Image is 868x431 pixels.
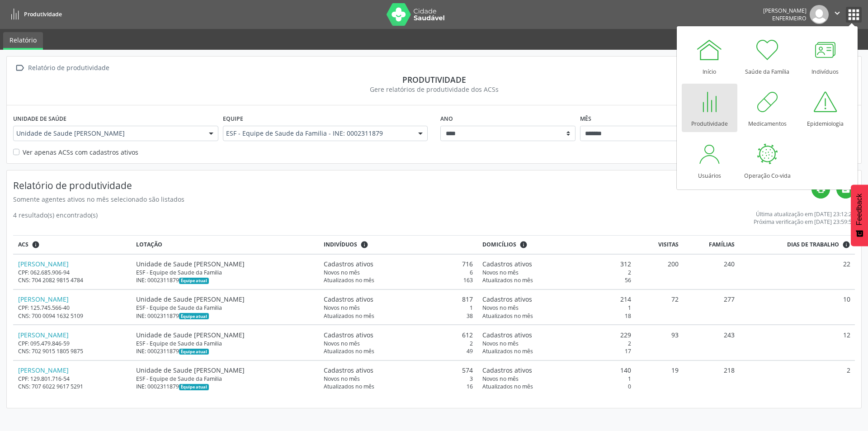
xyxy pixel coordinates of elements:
div: 1 [324,304,473,312]
a: Epidemiologia [797,84,853,132]
span: Atualizados no mês [324,383,374,390]
i:  [13,62,26,75]
a: [PERSON_NAME] [18,331,69,339]
span: Indivíduos [324,241,357,249]
div: 2 [482,340,632,347]
div: INE: 0002311879 [136,383,314,390]
a:  Relatório de produtividade [13,62,111,75]
span: Atualizados no mês [482,276,533,284]
span: Novos no mês [482,269,519,276]
span: Cadastros ativos [482,330,532,340]
div: CPF: 095.479.846-59 [18,340,127,347]
td: 2 [739,360,855,395]
a: Indivíduos [797,32,853,80]
div: ESF - Equipe de Saude da Familia [136,375,314,383]
td: 19 [636,360,684,395]
div: 0 [482,383,632,390]
span: Atualizados no mês [482,312,533,320]
img: img [810,5,829,24]
th: Lotação [132,236,319,254]
button: apps [846,7,862,23]
td: 12 [739,325,855,360]
th: Visitas [636,236,684,254]
td: 240 [684,254,740,289]
div: 56 [482,276,632,284]
div: INE: 0002311879 [136,276,314,284]
span: Enfermeiro [772,14,807,22]
a: [PERSON_NAME] [18,295,69,303]
a: Usuários [682,136,737,184]
div: 16 [324,383,473,390]
div: INE: 0002311879 [136,347,314,355]
div: 1 [482,304,632,312]
span: Esta é a equipe atual deste Agente [179,349,208,355]
div: 574 [324,365,473,375]
div: 17 [482,347,632,355]
span: Atualizados no mês [324,312,374,320]
div: Somente agentes ativos no mês selecionado são listados [13,194,811,204]
div: 1 [482,375,632,383]
a: Produtividade [682,84,737,132]
i:  [832,8,842,18]
div: 716 [324,259,473,269]
i: Dias em que o(a) ACS fez pelo menos uma visita, ou ficha de cadastro individual ou cadastro domic... [842,241,850,249]
span: Cadastros ativos [324,294,373,304]
div: 2 [482,269,632,276]
i: <div class="text-left"> <div> <strong>Cadastros ativos:</strong> Cadastros que estão vinculados a... [519,241,528,249]
a: [PERSON_NAME] [18,366,69,374]
td: 93 [636,325,684,360]
label: Unidade de saúde [13,112,66,126]
td: 22 [739,254,855,289]
span: Cadastros ativos [324,330,373,340]
div: Unidade de Saude [PERSON_NAME] [136,330,314,340]
div: Próxima verificação em [DATE] 23:59:59 [754,218,855,226]
span: Novos no mês [324,304,360,312]
div: Produtividade [13,75,855,85]
span: Produtividade [24,10,62,18]
td: 218 [684,360,740,395]
th: Famílias [684,236,740,254]
span: Cadastros ativos [482,259,532,269]
div: CPF: 125.745.566-40 [18,304,127,312]
div: 2 [324,340,473,347]
a: Relatório [3,32,43,50]
td: 200 [636,254,684,289]
span: Esta é a equipe atual deste Agente [179,384,208,390]
div: CNS: 700 0094 1632 5109 [18,312,127,320]
div: 817 [324,294,473,304]
div: INE: 0002311879 [136,312,314,320]
div: ESF - Equipe de Saude da Familia [136,340,314,347]
div: 214 [482,294,632,304]
div: ESF - Equipe de Saude da Familia [136,304,314,312]
span: Cadastros ativos [324,259,373,269]
span: Unidade de Saude [PERSON_NAME] [16,129,200,138]
div: 49 [324,347,473,355]
div: CPF: 129.801.716-54 [18,375,127,383]
td: 72 [636,289,684,325]
button: Feedback - Mostrar pesquisa [851,185,868,246]
span: Cadastros ativos [482,365,532,375]
td: 243 [684,325,740,360]
a: Produtividade [6,7,62,22]
div: 229 [482,330,632,340]
label: Ver apenas ACSs com cadastros ativos [23,147,138,157]
div: CNS: 707 6022 9617 5291 [18,383,127,390]
div: 163 [324,276,473,284]
div: CNS: 704 2082 9815 4784 [18,276,127,284]
div: 4 resultado(s) encontrado(s) [13,210,98,226]
div: Unidade de Saude [PERSON_NAME] [136,294,314,304]
span: Dias de trabalho [787,241,839,249]
span: Atualizados no mês [482,383,533,390]
div: Unidade de Saude [PERSON_NAME] [136,365,314,375]
span: ESF - Equipe de Saude da Familia - INE: 0002311879 [226,129,410,138]
span: Novos no mês [324,340,360,347]
div: CNS: 702 9015 1805 9875 [18,347,127,355]
div: 18 [482,312,632,320]
span: Esta é a equipe atual deste Agente [179,278,208,284]
a: Operação Co-vida [740,136,795,184]
div: 38 [324,312,473,320]
a: Saúde da Família [740,32,795,80]
a: [PERSON_NAME] [18,260,69,268]
div: 140 [482,365,632,375]
span: Atualizados no mês [324,347,374,355]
